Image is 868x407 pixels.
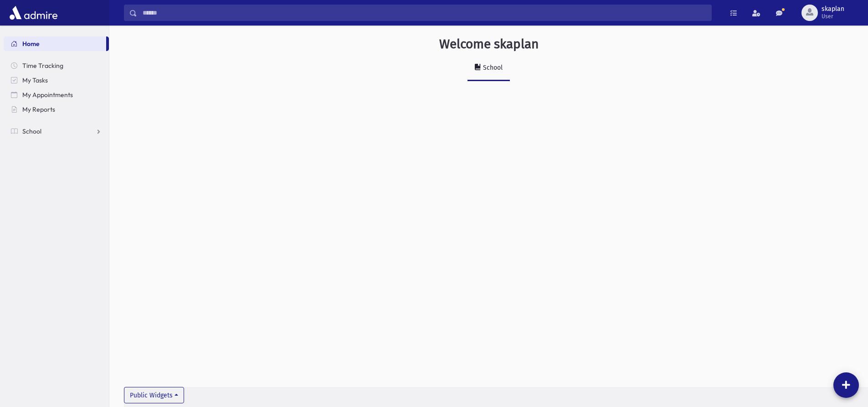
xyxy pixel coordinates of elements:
a: My Appointments [4,88,109,102]
a: My Reports [4,102,109,117]
a: School [4,124,109,139]
span: My Appointments [22,91,73,99]
a: My Tasks [4,73,109,88]
span: School [22,127,41,135]
a: School [467,56,510,81]
img: AdmirePro [7,4,60,22]
a: Home [4,36,106,51]
div: School [481,64,503,72]
a: Time Tracking [4,58,109,73]
button: Public Widgets [124,387,184,403]
span: skaplan [822,5,844,13]
span: User [822,13,844,20]
span: Time Tracking [22,62,63,70]
span: Home [22,40,40,48]
span: My Tasks [22,76,48,84]
span: My Reports [22,105,55,113]
input: Search [137,5,711,21]
h3: Welcome skaplan [439,36,539,52]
